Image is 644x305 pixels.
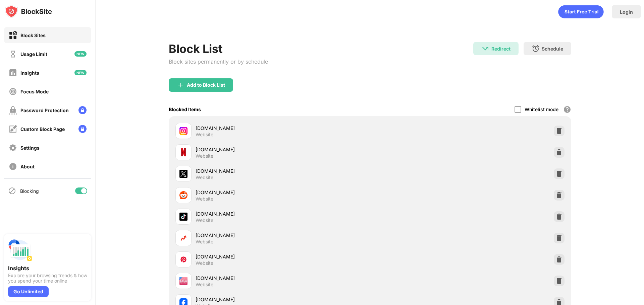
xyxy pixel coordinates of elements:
[74,51,87,57] img: new-icon.svg
[196,210,370,217] div: [DOMAIN_NAME]
[179,213,187,221] img: favicons
[196,153,213,159] div: Website
[8,265,87,272] div: Insights
[20,188,39,194] div: Blocking
[196,282,213,288] div: Website
[9,162,17,171] img: about-off.svg
[74,70,87,75] img: new-icon.svg
[20,126,65,132] div: Custom Block Page
[558,5,604,18] div: animation
[9,144,17,152] img: settings-off.svg
[9,106,17,115] img: password-protection-off.svg
[20,164,35,169] div: About
[196,132,213,138] div: Website
[196,275,370,282] div: [DOMAIN_NAME]
[8,187,16,195] img: blocking-icon.svg
[542,46,563,52] div: Schedule
[20,89,49,94] div: Focus Mode
[8,273,87,284] div: Explore your browsing trends & how you spend your time online
[179,191,187,199] img: favicons
[169,106,201,112] div: Blocked Items
[9,31,17,40] img: block-on.svg
[179,234,187,242] img: favicons
[20,107,69,113] div: Password Protection
[169,42,268,56] div: Block List
[8,286,49,297] div: Go Unlimited
[196,189,370,196] div: [DOMAIN_NAME]
[196,296,370,303] div: [DOMAIN_NAME]
[169,58,268,65] div: Block sites permanently or by schedule
[179,255,187,263] img: favicons
[20,145,40,151] div: Settings
[179,127,187,135] img: favicons
[196,125,370,132] div: [DOMAIN_NAME]
[620,9,633,15] div: Login
[196,196,213,202] div: Website
[179,170,187,178] img: favicons
[196,174,213,180] div: Website
[9,125,17,133] img: customize-block-page-off.svg
[9,50,17,58] img: time-usage-off.svg
[196,146,370,153] div: [DOMAIN_NAME]
[179,277,187,285] img: favicons
[187,82,225,88] div: Add to Block List
[9,69,17,77] img: insights-off.svg
[491,46,511,52] div: Redirect
[196,253,370,260] div: [DOMAIN_NAME]
[9,87,17,96] img: focus-off.svg
[78,106,87,114] img: lock-menu.svg
[20,51,47,57] div: Usage Limit
[196,217,213,223] div: Website
[196,260,213,266] div: Website
[8,238,32,262] img: push-insights.svg
[78,125,87,133] img: lock-menu.svg
[179,148,187,156] img: favicons
[20,32,46,38] div: Block Sites
[20,70,39,76] div: Insights
[196,232,370,239] div: [DOMAIN_NAME]
[196,239,213,245] div: Website
[5,5,52,18] img: logo-blocksite.svg
[196,167,370,174] div: [DOMAIN_NAME]
[525,106,558,112] div: Whitelist mode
